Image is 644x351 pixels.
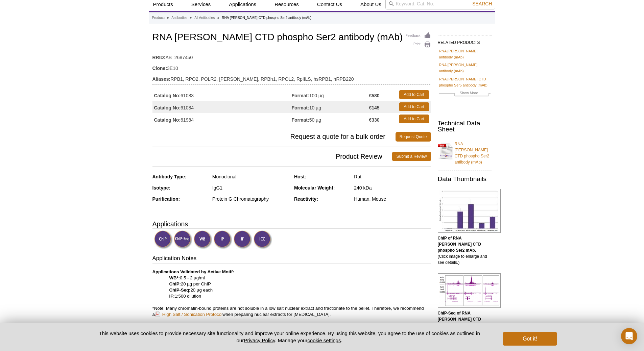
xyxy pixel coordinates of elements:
strong: €145 [369,105,379,111]
a: Submit a Review [392,152,431,161]
div: Human, Mouse [354,196,431,202]
b: Applications Validated by Active Motif: [152,269,234,274]
strong: Aliases: [152,76,171,82]
a: Show More [439,90,491,98]
td: 61084 [152,101,292,113]
a: Add to Cart [399,90,429,99]
b: ChIP-Seq of RNA [PERSON_NAME] CTD phospho Ser2 mAb. [438,311,481,328]
div: 240 kDa [354,185,431,191]
a: RNA [PERSON_NAME] CTD phospho Ser5 antibody (mAb) [439,76,491,88]
span: Product Review [152,152,392,161]
a: High Salt / Sonication Protocol [155,311,222,318]
a: All Antibodies [194,15,215,21]
strong: Antibody Type: [152,174,187,179]
strong: €330 [369,117,379,123]
button: Search [470,1,494,7]
div: Rat [354,174,431,180]
strong: Clone: [152,65,167,71]
p: (Click image to enlarge and see details.) [438,310,492,341]
a: Feedback [406,32,431,40]
a: Request Quote [396,132,431,142]
b: ChIP of RNA [PERSON_NAME] CTD phospho Ser2 mAb. [438,236,481,253]
a: RNA [PERSON_NAME] antibody (mAb) [439,62,491,74]
a: RNA [PERSON_NAME] antibody (mAb) [439,48,491,60]
strong: IF: [169,294,175,299]
a: Privacy Policy [244,337,275,343]
li: RNA [PERSON_NAME] CTD phospho Ser2 antibody (mAb) [222,16,311,20]
strong: ChIP: [169,281,181,286]
strong: Catalog No: [154,117,181,123]
a: Antibodies [171,15,187,21]
strong: Purification: [152,196,180,202]
td: 100 µg [292,89,369,101]
button: Got it! [503,332,557,346]
img: Western Blot Validated [194,230,212,249]
td: 10 µg [292,101,369,113]
li: » [190,16,192,20]
strong: RRID: [152,54,166,60]
img: Immunoprecipitation Validated [214,230,232,249]
td: 61083 [152,89,292,101]
td: 50 µg [292,113,369,125]
td: 3E10 [152,61,431,72]
strong: Format: [292,117,309,123]
img: ChIP-Seq Validated [174,230,192,249]
li: » [167,16,169,20]
a: RNA [PERSON_NAME] CTD phospho Ser2 antibody (mAb) [438,137,492,165]
td: AB_2687450 [152,50,431,61]
strong: Catalog No: [154,93,181,99]
img: Immunofluorescence Validated [234,230,252,249]
a: Add to Cart [399,102,429,111]
strong: Format: [292,105,309,111]
a: Products [152,15,165,21]
strong: Isotype: [152,185,171,191]
h2: Technical Data Sheet [438,120,492,132]
strong: Format: [292,93,309,99]
span: Search [472,1,492,6]
td: RPB1, RPO2, POLR2, [PERSON_NAME], RPBh1, RPOL2, RpIILS, hsRPB1, hRPB220 [152,72,431,83]
strong: Catalog No: [154,105,181,111]
strong: ChIP-Seq: [169,287,191,293]
div: IgG1 [212,185,289,191]
li: » [217,16,219,20]
strong: Host: [294,174,306,179]
a: Add to Cart [399,115,429,123]
h2: Data Thumbnails [438,176,492,182]
img: ChIP Validated [154,230,173,249]
div: Open Intercom Messenger [621,328,637,344]
strong: Molecular Weight: [294,185,335,191]
h1: RNA [PERSON_NAME] CTD phospho Ser2 antibody (mAb) [152,32,431,44]
a: Print [406,41,431,49]
strong: €580 [369,93,379,99]
h2: RELATED PRODUCTS [438,35,492,47]
td: 61984 [152,113,292,125]
h3: Application Notes [152,254,431,264]
button: cookie settings [307,337,341,343]
strong: Reactivity: [294,196,318,202]
img: RNA pol II CTD phospho Ser2 antibody (mAb) tested by ChIP. [438,189,501,233]
p: (Click image to enlarge and see details.) [438,235,492,266]
img: Immunocytochemistry Validated [254,230,272,249]
img: RNA pol II CTD phospho Ser2 antibody (mAb) tested by ChIP-Seq. [438,273,501,308]
p: 0.5 - 2 µg/ml 20 µg per ChIP 20 µg each 1:500 dilution *Note: Many chromatin-bound proteins are n... [152,269,431,336]
span: Request a quote for a bulk order [152,132,396,142]
p: This website uses cookies to provide necessary site functionality and improve your online experie... [87,330,492,344]
div: Monoclonal [212,174,289,180]
h3: Applications [152,219,431,229]
div: Protein G Chromatography [212,196,289,202]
